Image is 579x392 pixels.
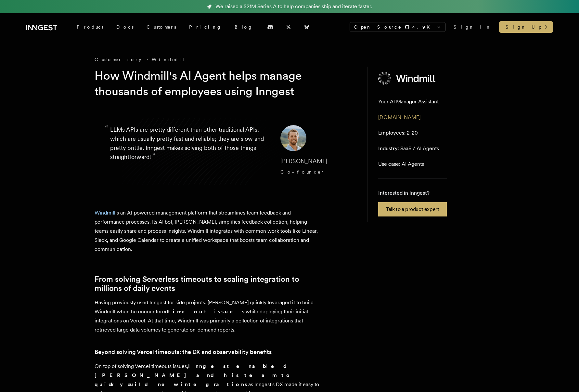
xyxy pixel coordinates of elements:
span: “ [105,126,108,130]
span: Employees: [378,130,405,136]
div: Customer story - Windmill [95,56,354,63]
a: Customers [140,21,183,33]
a: From solving Serverless timeouts to scaling integration to millions of daily events [95,275,322,293]
a: Talk to a product expert [378,202,447,216]
span: Use case: [378,161,400,167]
div: Product [70,21,110,33]
p: SaaS / AI Agents [378,145,439,152]
span: ” [152,151,155,161]
a: Discord [263,22,277,32]
strong: timeout issues [168,308,246,315]
img: Image of Max Shaw [280,125,306,151]
img: Windmill's logo [378,72,436,85]
p: LLMs APIs are pretty different than other traditional APIs, which are usually pretty fast and rel... [110,125,270,177]
a: Bluesky [300,22,314,32]
span: We raised a $21M Series A to help companies ship and iterate faster. [215,3,372,10]
p: is an AI-powered management platform that streamlines team feedback and performance processes. It... [95,208,322,254]
a: [DOMAIN_NAME] [378,114,420,120]
a: Sign In [454,24,491,30]
p: Interested in Inngest? [378,189,447,197]
span: Co-founder [280,169,324,175]
a: Windmill [95,210,115,216]
a: Blog [228,21,259,33]
strong: Inngest enabled [PERSON_NAME] and his team to quickly build new integrations [95,363,292,387]
span: Industry: [378,145,399,151]
a: X [281,22,296,32]
p: AI Agents [378,160,424,168]
span: Open Source [354,24,402,30]
span: [PERSON_NAME] [280,158,327,164]
p: 2-20 [378,129,418,137]
p: Having previously used Inngest for side projects, [PERSON_NAME] quickly leveraged it to build Win... [95,298,322,334]
span: 4.9 K [412,24,434,30]
p: Your AI Manager Assistant [378,98,439,106]
a: Pricing [183,21,228,33]
a: Beyond solving Vercel timeouts: the DX and observability benefits [95,347,272,357]
a: Docs [110,21,140,33]
h1: How Windmill's AI Agent helps manage thousands of employees using Inngest [95,68,344,99]
a: Sign Up [499,21,553,33]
